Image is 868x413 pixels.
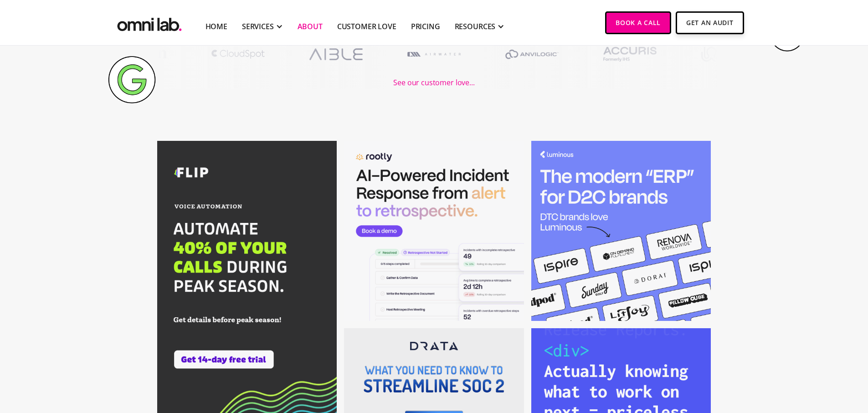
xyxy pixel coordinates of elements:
iframe: Chat Widget [704,307,868,413]
a: Home [205,21,227,32]
a: About [298,21,323,32]
img: A1RWATER [399,41,478,67]
a: Get An Audit [676,11,744,34]
a: open lightbox [344,141,524,321]
a: Pricing [411,21,440,32]
a: home [115,11,184,34]
div: See our customer love... [393,77,474,89]
div: SERVICES [242,21,274,32]
img: Omni Lab: B2B SaaS Demand Generation Agency [115,11,184,34]
a: See our customer love... [393,67,474,89]
a: open lightbox [531,141,711,321]
a: Book a Call [605,11,671,34]
div: RESOURCES [455,21,496,32]
a: Customer Love [337,21,396,32]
